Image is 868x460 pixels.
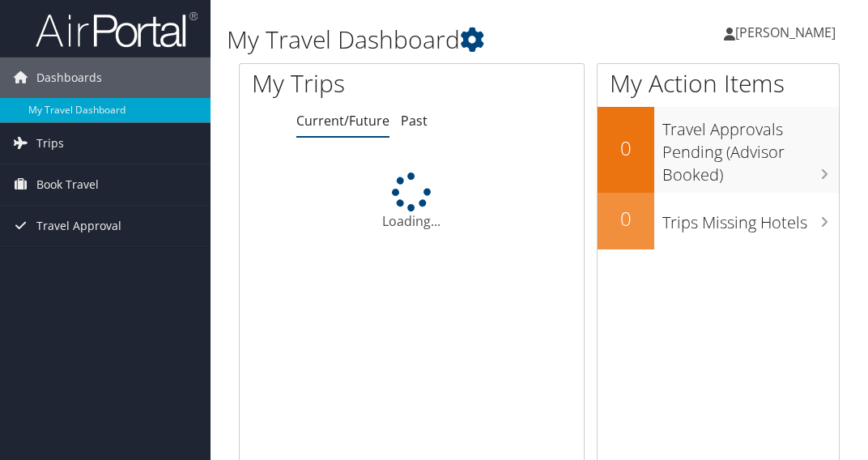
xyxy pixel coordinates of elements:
a: 0Trips Missing Hotels [598,193,839,249]
a: Past [401,112,428,130]
div: Loading... [240,172,584,231]
span: Book Travel [36,164,99,205]
h3: Travel Approvals Pending (Advisor Booked) [662,110,839,186]
h1: My Travel Dashboard [227,23,644,57]
span: Dashboards [36,57,102,98]
h3: Trips Missing Hotels [662,203,839,234]
h2: 0 [598,205,654,232]
a: 0Travel Approvals Pending (Advisor Booked) [598,107,839,192]
h1: My Action Items [598,66,839,100]
a: Current/Future [296,112,389,130]
img: airportal-logo.png [36,11,198,49]
span: Travel Approval [36,206,121,246]
h1: My Trips [252,66,428,100]
h2: 0 [598,134,654,162]
a: [PERSON_NAME] [724,8,852,57]
span: Trips [36,123,64,164]
span: [PERSON_NAME] [735,23,836,41]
